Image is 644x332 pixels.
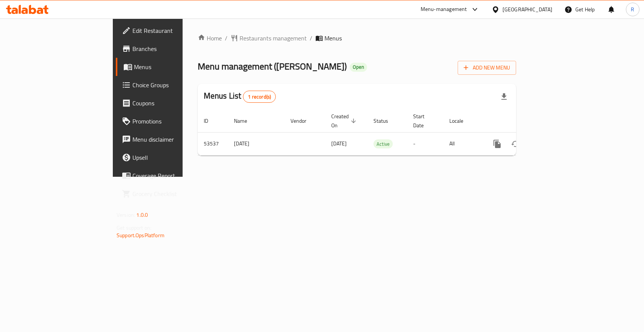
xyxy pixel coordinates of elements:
[464,63,510,73] span: Add New Menu
[134,62,214,71] span: Menus
[413,112,434,130] span: Start Date
[132,99,214,108] span: Coupons
[132,26,214,35] span: Edit Restaurant
[407,132,443,155] td: -
[503,5,552,14] div: [GEOGRAPHIC_DATA]
[421,5,467,14] div: Menu-management
[117,230,164,240] a: Support.OpsPlatform
[198,110,567,156] table: enhanced table
[116,112,220,130] a: Promotions
[506,135,524,153] button: Change Status
[488,135,506,153] button: more
[198,34,516,43] nav: breadcrumb
[449,116,473,125] span: Locale
[116,130,220,148] a: Menu disclaimer
[116,148,220,167] a: Upsell
[458,61,516,75] button: Add New Menu
[136,210,148,220] span: 1.0.0
[132,135,214,144] span: Menu disclaimer
[116,185,220,203] a: Grocery Checklist
[331,112,358,130] span: Created On
[243,93,275,100] span: 1 record(s)
[198,58,347,75] span: Menu management ( [PERSON_NAME] )
[204,116,218,125] span: ID
[116,76,220,94] a: Choice Groups
[373,139,393,148] div: Active
[331,139,347,148] span: [DATE]
[225,34,227,43] li: /
[243,91,276,103] div: Total records count
[443,132,482,155] td: All
[228,132,284,155] td: [DATE]
[373,140,393,148] span: Active
[132,189,214,198] span: Grocery Checklist
[117,210,135,220] span: Version:
[116,167,220,185] a: Coverage Report
[204,90,276,103] h2: Menus List
[324,34,342,43] span: Menus
[482,110,567,133] th: Actions
[240,34,307,43] span: Restaurants management
[631,5,634,14] span: R
[495,88,513,106] div: Export file
[350,64,367,70] span: Open
[116,58,220,76] a: Menus
[231,34,307,43] a: Restaurants management
[132,153,214,162] span: Upsell
[116,22,220,40] a: Edit Restaurant
[373,116,398,125] span: Status
[234,116,257,125] span: Name
[117,223,151,233] span: Get support on:
[132,44,214,53] span: Branches
[290,116,316,125] span: Vendor
[350,63,367,72] div: Open
[132,80,214,90] span: Choice Groups
[132,171,214,180] span: Coverage Report
[116,94,220,112] a: Coupons
[132,117,214,126] span: Promotions
[310,34,312,43] li: /
[116,40,220,58] a: Branches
